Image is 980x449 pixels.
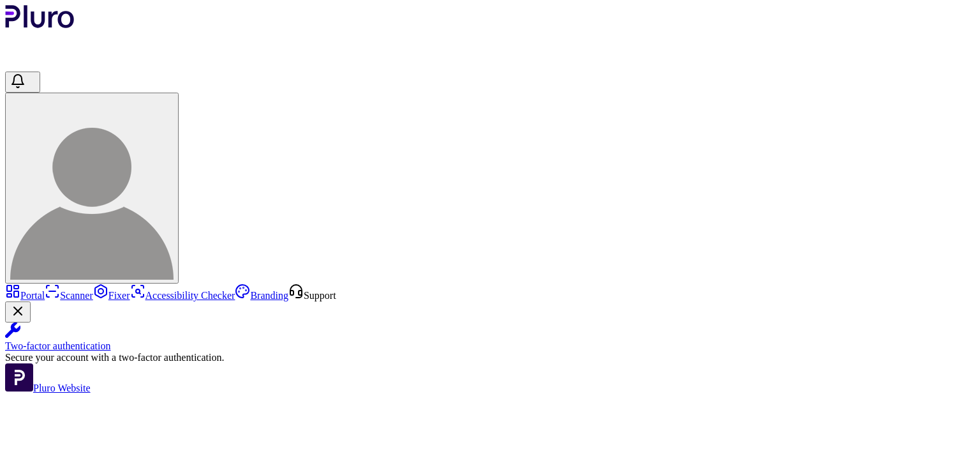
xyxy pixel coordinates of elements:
[5,19,75,30] a: Logo
[5,93,179,284] button: פרקין עדי
[10,116,174,280] img: פרקין עדי
[5,352,975,363] div: Secure your account with a two-factor authentication.
[5,383,91,393] a: Open Pluro Website
[5,301,31,323] button: Close Two-factor authentication notification
[5,290,45,301] a: Portal
[45,290,93,301] a: Scanner
[5,284,975,394] aside: Sidebar menu
[235,290,288,301] a: Branding
[288,290,336,301] a: Open Support screen
[5,72,40,93] button: Open notifications, you have 382 new notifications
[5,323,975,352] a: Two-factor authentication
[5,340,975,352] div: Two-factor authentication
[93,290,130,301] a: Fixer
[130,290,235,301] a: Accessibility Checker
